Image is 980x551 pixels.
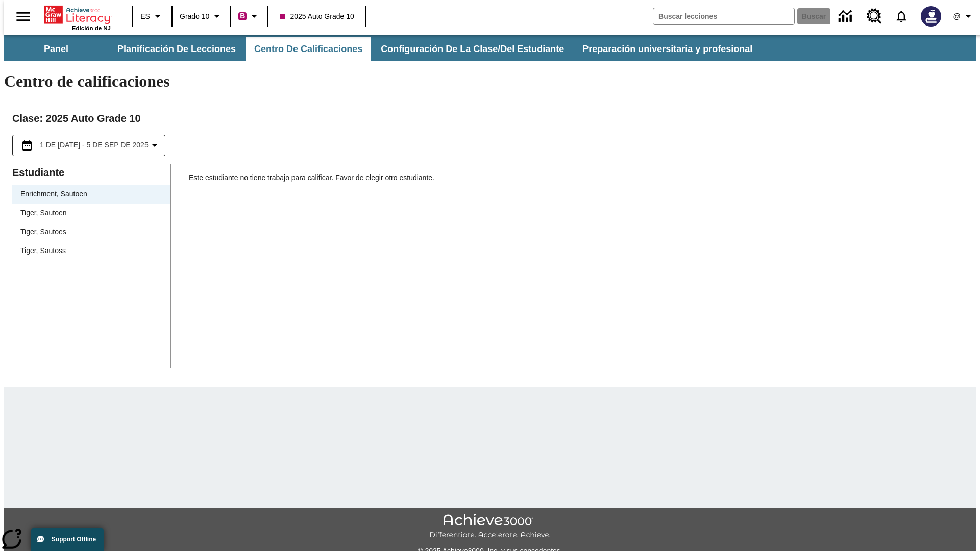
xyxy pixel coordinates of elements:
span: Edición de NJ [72,25,111,31]
a: Notificaciones [888,3,915,30]
button: Grado: Grado 10, Elige un grado [176,7,227,26]
a: Centro de recursos, Se abrirá en una pestaña nueva. [861,3,888,30]
span: 2025 Auto Grade 10 [280,11,354,22]
button: Perfil/Configuración [947,7,980,26]
h1: Centro de calificaciones [4,72,976,91]
p: Este estudiante no tiene trabajo para calificar. Favor de elegir otro estudiante. [189,172,968,191]
svg: Collapse Date Range Filter [149,139,161,152]
span: ES [140,11,150,22]
span: Tiger, Sautoen [20,208,162,218]
img: Avatar [921,6,941,27]
span: Tiger, Sautoes [20,227,162,237]
h2: Clase : 2025 Auto Grade 10 [12,110,968,127]
div: Tiger, Sautoes [12,222,170,241]
div: Portada [44,4,111,31]
span: Grado 10 [180,11,209,22]
span: Enrichment, Sautoen [20,189,162,199]
button: Configuración de la clase/del estudiante [373,37,572,61]
button: Seleccione el intervalo de fechas opción del menú [17,139,161,152]
div: Subbarra de navegación [4,35,976,61]
p: Estudiante [12,164,170,181]
button: Panel [5,37,107,61]
span: Support Offline [52,536,96,543]
div: Enrichment, Sautoen [12,185,170,204]
input: Buscar campo [653,8,794,24]
div: Subbarra de navegación [4,37,762,61]
span: B [240,10,245,22]
a: Portada [44,5,111,25]
img: Achieve3000 Differentiate Accelerate Achieve [429,514,551,540]
span: @ [953,11,960,22]
button: Planificación de lecciones [109,37,244,61]
div: Tiger, Sautoen [12,204,170,222]
button: Lenguaje: ES, Selecciona un idioma [136,7,168,26]
button: Escoja un nuevo avatar [915,3,947,30]
span: Tiger, Sautoss [20,245,162,256]
span: 1 de [DATE] - 5 de sep de 2025 [40,140,149,151]
button: Abrir el menú lateral [8,2,38,32]
button: Preparación universitaria y profesional [574,37,761,61]
div: Tiger, Sautoss [12,241,170,260]
button: Support Offline [31,528,104,551]
a: Centro de información [832,3,861,31]
button: Centro de calificaciones [246,37,371,61]
button: Boost El color de la clase es rojo violeta. Cambiar el color de la clase. [234,7,264,26]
